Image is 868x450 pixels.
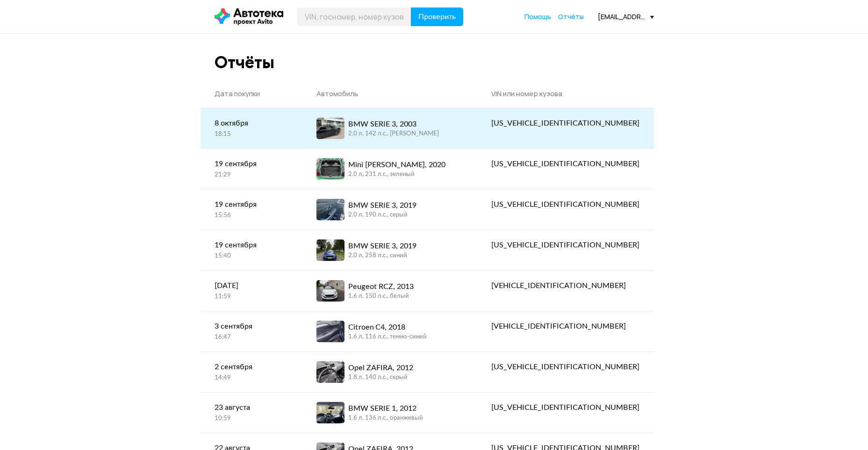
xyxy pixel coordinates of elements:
[302,352,477,392] a: Opel ZAFIRA, 20121.8 л, 140 л.c., серый
[477,352,653,382] a: [US_VEHICLE_IDENTIFICATION_NUMBER]
[302,108,477,148] a: BMW SERIE 3, 20032.0 л, 142 л.c., [PERSON_NAME]
[491,321,639,332] div: [VEHICLE_IDENTIFICATION_NUMBER]
[215,130,289,139] div: 18:15
[477,393,653,422] a: [US_VEHICLE_IDENTIFICATION_NUMBER]
[201,230,303,270] a: 19 сентября15:40
[348,322,427,333] div: Citroen C4, 2018
[215,374,289,382] div: 14:49
[215,118,289,129] div: 8 октября
[215,211,289,220] div: 15:56
[418,13,456,21] span: Проверить
[558,12,584,21] span: Отчёты
[215,402,289,413] div: 23 августа
[477,108,653,138] a: [US_VEHICLE_IDENTIFICATION_NUMBER]
[477,311,653,341] a: [VEHICLE_IDENTIFICATION_NUMBER]
[201,190,303,229] a: 19 сентября15:56
[348,362,413,373] div: Opel ZAFIRA, 2012
[348,292,414,301] div: 1.6 л, 150 л.c., белый
[302,149,477,189] a: Mini [PERSON_NAME], 20202.0 л, 231 л.c., зеленый
[348,159,445,170] div: Mini [PERSON_NAME], 2020
[491,361,639,373] div: [US_VEHICLE_IDENTIFICATION_NUMBER]
[524,12,551,21] a: Помощь
[598,12,654,21] div: [EMAIL_ADDRESS][DOMAIN_NAME]
[477,149,653,179] a: [US_VEHICLE_IDENTIFICATION_NUMBER]
[348,414,423,422] div: 1.6 л, 136 л.c., оранжевый
[491,118,639,129] div: [US_VEHICLE_IDENTIFICATION_NUMBER]
[215,89,289,98] div: Дата покупки
[477,230,653,260] a: [US_VEHICLE_IDENTIFICATION_NUMBER]
[348,333,427,341] div: 1.6 л, 116 л.c., темно-синий
[201,311,303,351] a: 3 сентября16:47
[348,170,445,179] div: 2.0 л, 231 л.c., зеленый
[215,333,289,342] div: 16:47
[491,280,639,291] div: [VEHICLE_IDENTIFICATION_NUMBER]
[201,149,303,189] a: 19 сентября21:29
[491,158,639,169] div: [US_VEHICLE_IDENTIFICATION_NUMBER]
[297,7,411,26] input: VIN, госномер, номер кузова
[215,239,289,251] div: 19 сентября
[215,293,289,301] div: 11:59
[215,321,289,332] div: 3 сентября
[201,393,303,432] a: 23 августа10:59
[491,239,639,251] div: [US_VEHICLE_IDENTIFICATION_NUMBER]
[477,190,653,219] a: [US_VEHICLE_IDENTIFICATION_NUMBER]
[215,415,289,423] div: 10:59
[201,352,303,392] a: 2 сентября14:49
[201,271,303,310] a: [DATE]11:59
[491,402,639,413] div: [US_VEHICLE_IDENTIFICATION_NUMBER]
[215,158,289,169] div: 19 сентября
[348,281,414,292] div: Peugeot RCZ, 2013
[558,12,584,21] a: Отчёты
[215,199,289,210] div: 19 сентября
[201,108,303,148] a: 8 октября18:15
[348,130,439,138] div: 2.0 л, 142 л.c., [PERSON_NAME]
[302,190,477,230] a: BMW SERIE 3, 20192.0 л, 190 л.c., серый
[524,12,551,21] span: Помощь
[348,211,416,219] div: 2.0 л, 190 л.c., серый
[348,200,416,211] div: BMW SERIE 3, 2019
[491,199,639,210] div: [US_VEHICLE_IDENTIFICATION_NUMBER]
[348,252,416,260] div: 2.0 л, 258 л.c., синий
[348,240,416,252] div: BMW SERIE 3, 2019
[215,171,289,179] div: 21:29
[316,89,463,98] div: Автомобиль
[215,52,274,72] div: Отчёты
[215,361,289,373] div: 2 сентября
[411,7,463,26] button: Проверить
[302,230,477,270] a: BMW SERIE 3, 20192.0 л, 258 л.c., синий
[348,119,439,130] div: BMW SERIE 3, 2003
[302,393,477,433] a: BMW SERIE 1, 20121.6 л, 136 л.c., оранжевый
[215,280,289,291] div: [DATE]
[302,271,477,311] a: Peugeot RCZ, 20131.6 л, 150 л.c., белый
[215,252,289,260] div: 15:40
[302,311,477,352] a: Citroen C4, 20181.6 л, 116 л.c., темно-синий
[348,403,423,414] div: BMW SERIE 1, 2012
[477,271,653,301] a: [VEHICLE_IDENTIFICATION_NUMBER]
[491,89,639,98] div: VIN или номер кузова
[348,373,413,382] div: 1.8 л, 140 л.c., серый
